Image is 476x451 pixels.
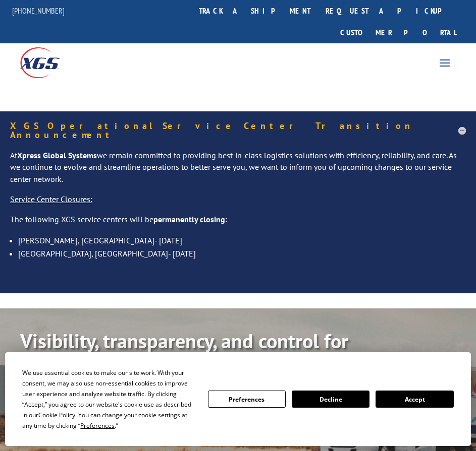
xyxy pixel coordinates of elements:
[10,121,466,140] h5: XGS Operational Service Center Transition Announcement
[10,214,466,234] p: The following XGS service centers will be :
[208,391,286,408] button: Preferences
[80,421,115,430] span: Preferences
[17,150,97,160] strong: Xpress Global Systems
[18,247,466,260] li: [GEOGRAPHIC_DATA], [GEOGRAPHIC_DATA]- [DATE]
[376,391,453,408] button: Accept
[22,367,195,431] div: We use essential cookies to make our site work. With your consent, we may also use non-essential ...
[18,234,466,247] li: [PERSON_NAME], [GEOGRAPHIC_DATA]- [DATE]
[10,150,466,194] p: At we remain committed to providing best-in-class logistics solutions with efficiency, reliabilit...
[333,22,464,43] a: Customer Portal
[12,6,65,16] a: [PHONE_NUMBER]
[10,194,92,204] u: Service Center Closures:
[20,328,348,378] b: Visibility, transparency, and control for your entire supply chain.
[38,411,75,419] span: Cookie Policy
[292,391,369,408] button: Decline
[5,352,471,446] div: Cookie Consent Prompt
[153,214,225,224] strong: permanently closing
